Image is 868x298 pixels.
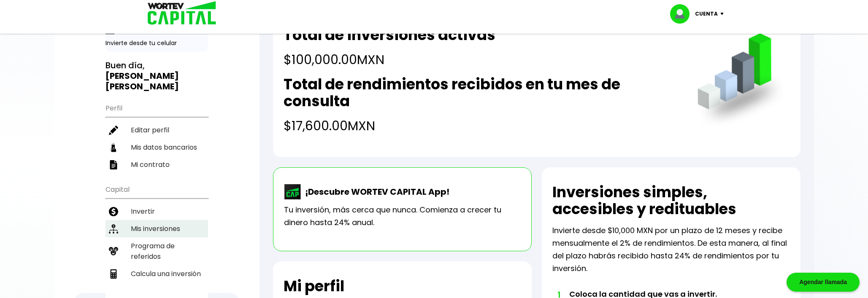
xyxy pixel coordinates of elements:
img: calculadora-icon.17d418c4.svg [109,269,118,279]
p: Tu inversión, más cerca que nunca. Comienza a crecer tu dinero hasta 24% anual. [284,204,520,229]
img: icon-down [718,13,730,15]
img: wortev-capital-app-icon [284,184,301,199]
a: Invertir [105,203,208,220]
img: profile-image [670,4,695,24]
img: grafica.516fef24.png [694,33,790,129]
a: Calcula una inversión [105,265,208,282]
b: [PERSON_NAME] [PERSON_NAME] [105,70,179,92]
img: datos-icon.10cf9172.svg [109,143,118,152]
div: Agendar llamada [787,273,860,292]
a: Programa de referidos [105,237,208,265]
ul: Perfil [105,99,208,173]
p: Cuenta [695,8,718,20]
a: Mis inversiones [105,220,208,237]
a: Mis datos bancarios [105,139,208,156]
p: ¡Descubre WORTEV CAPITAL App! [301,185,450,198]
h2: Mi perfil [284,278,345,295]
h2: Total de inversiones activas [284,27,496,43]
h3: Buen día, [105,60,208,92]
p: Invierte desde $10,000 MXN por un plazo de 12 meses y recibe mensualmente el 2% de rendimientos. ... [553,224,790,275]
h2: Total de rendimientos recibidos en tu mes de consulta [284,76,680,110]
img: recomiendanos-icon.9b8e9327.svg [109,247,118,256]
img: invertir-icon.b3b967d7.svg [109,207,118,216]
p: Invierte desde tu celular [105,39,208,48]
h4: $17,600.00 MXN [284,116,680,135]
img: inversiones-icon.6695dc30.svg [109,224,118,234]
img: editar-icon.952d3147.svg [109,126,118,135]
a: Mi contrato [105,156,208,173]
h4: $100,000.00 MXN [284,50,496,69]
img: contrato-icon.f2db500c.svg [109,160,118,169]
a: Editar perfil [105,121,208,139]
h2: Inversiones simples, accesibles y redituables [553,184,790,217]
